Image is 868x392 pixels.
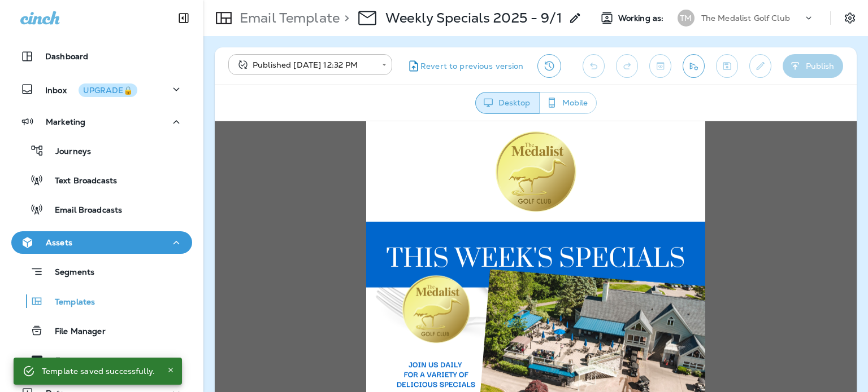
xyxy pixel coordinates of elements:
[45,52,88,61] p: Dashboard
[537,54,561,78] button: View Changelog
[683,54,705,78] button: Send test email
[11,348,192,372] button: Forms
[539,92,597,114] button: Mobile
[44,267,94,279] p: Segments
[385,10,562,27] p: Weekly Specials 2025 - 9/1
[475,92,540,114] button: Desktop
[11,139,192,162] button: Journeys
[678,10,695,27] div: TM
[401,54,528,78] button: Revert to previous version
[164,363,177,377] button: Close
[11,231,192,254] button: Assets
[44,356,80,367] p: Forms
[11,197,192,221] button: Email Broadcasts
[340,10,349,27] p: >
[151,100,491,291] img: MED---Weekly-Specials---6.10.24---Blog.png
[701,14,790,23] p: The Medalist Golf Club
[79,83,137,97] button: UPGRADE🔒
[11,168,192,192] button: Text Broadcasts
[46,238,72,247] p: Assets
[46,117,85,126] p: Marketing
[44,205,122,216] p: Email Broadcasts
[11,78,192,100] button: InboxUPGRADE🔒
[42,361,155,381] div: Template saved successfully.
[45,83,137,95] p: Inbox
[278,9,364,91] img: The%20Medalist%20Logo.png
[420,61,524,72] span: Revert to previous version
[618,14,666,23] span: Working as:
[11,111,192,133] button: Marketing
[236,59,374,71] div: Published [DATE] 12:32 PM
[44,327,106,337] p: File Manager
[11,259,192,284] button: Segments
[840,8,860,28] button: Settings
[11,319,192,342] button: File Manager
[44,176,117,187] p: Text Broadcasts
[11,45,192,68] button: Dashboard
[11,289,192,313] button: Templates
[44,147,91,157] p: Journeys
[168,7,199,29] button: Collapse Sidebar
[44,297,95,308] p: Templates
[235,10,340,27] p: Email Template
[83,86,133,94] div: UPGRADE🔒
